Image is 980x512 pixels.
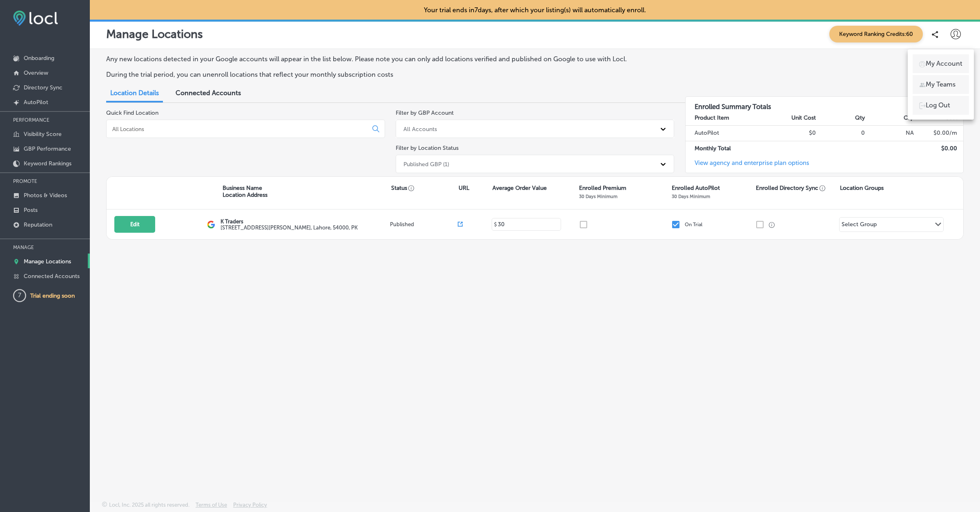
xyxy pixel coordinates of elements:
[926,80,955,89] p: My Teams
[24,69,48,76] p: Overview
[24,131,62,138] p: Visibility Score
[24,84,62,91] p: Directory Sync
[24,55,54,62] p: Onboarding
[913,75,969,94] a: My Teams
[13,11,58,26] img: fda3e92497d09a02dc62c9cd864e3231.png
[913,96,969,115] a: Log Out
[913,54,969,73] a: My Account
[926,100,950,110] p: Log Out
[30,292,75,299] p: Trial ending soon
[24,99,48,106] p: AutoPilot
[24,207,38,214] p: Posts
[424,6,646,14] p: Your trial ends in 7 days, after which your listing(s) will automatically enroll.
[24,273,80,280] p: Connected Accounts
[24,258,71,265] p: Manage Locations
[926,59,962,69] p: My Account
[24,192,67,199] p: Photos & Videos
[24,145,71,152] p: GBP Performance
[24,221,52,228] p: Reputation
[18,292,21,299] text: 7
[24,160,71,167] p: Keyword Rankings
